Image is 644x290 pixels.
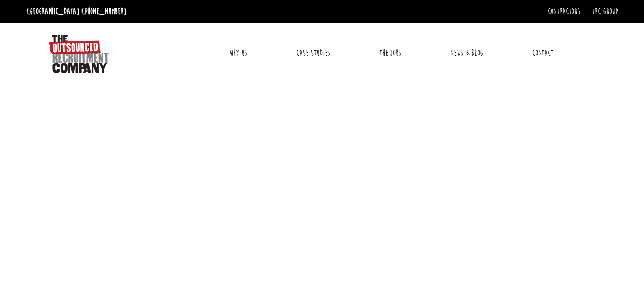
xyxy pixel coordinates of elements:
[548,6,580,17] a: Contractors
[222,41,255,65] a: Why Us
[443,41,491,65] a: News & Blog
[592,6,618,17] a: TRC Group
[525,41,561,65] a: Contact
[289,41,337,65] a: Case Studies
[372,41,409,65] a: The Jobs
[24,4,129,19] li: [GEOGRAPHIC_DATA]:
[49,35,109,73] img: The Outsourced Recruitment Company
[82,6,127,17] a: [PHONE_NUMBER]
